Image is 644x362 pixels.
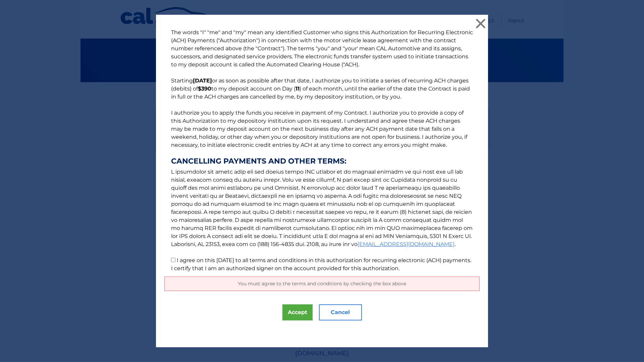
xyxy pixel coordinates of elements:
[238,281,406,287] span: You must agree to the terms and conditions by checking the box above
[358,241,454,247] a: [EMAIL_ADDRESS][DOMAIN_NAME]
[171,257,471,271] label: I agree on this [DATE] to all terms and conditions in this authorization for recurring electronic...
[193,77,212,84] b: [DATE]
[296,85,300,92] b: 11
[171,157,473,165] strong: CANCELLING PAYMENTS AND OTHER TERMS:
[164,28,480,273] p: The words "I" "me" and "my" mean any identified Customer who signs this Authorization for Recurri...
[474,17,487,30] button: ×
[198,85,211,92] b: $390
[319,304,362,320] button: Cancel
[282,304,313,320] button: Accept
